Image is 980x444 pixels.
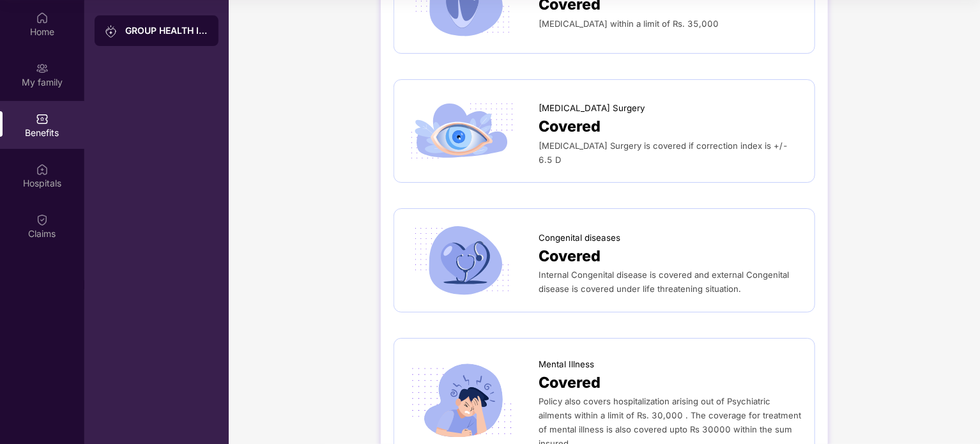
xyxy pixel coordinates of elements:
[539,270,789,294] span: Internal Congenital disease is covered and external Congenital disease is covered under life thre...
[36,11,49,24] img: svg+xml;base64,PHN2ZyBpZD0iSG9tZSIgeG1sbnM9Imh0dHA6Ly93d3cudzMub3JnLzIwMDAvc3ZnIiB3aWR0aD0iMjAiIG...
[36,213,49,226] img: svg+xml;base64,PHN2ZyBpZD0iQ2xhaW0iIHhtbG5zPSJodHRwOi8vd3d3LnczLm9yZy8yMDAwL3N2ZyIgd2lkdGg9IjIwIi...
[125,24,208,37] div: GROUP HEALTH INSURANCE
[539,371,601,395] span: Covered
[407,93,517,169] img: icon
[539,141,788,165] span: [MEDICAL_DATA] Surgery is covered if correction index is +/- 6.5 D
[539,115,601,139] span: Covered
[105,25,118,38] img: svg+xml;base64,PHN2ZyB3aWR0aD0iMjAiIGhlaWdodD0iMjAiIHZpZXdCb3g9IjAgMCAyMCAyMCIgZmlsbD0ibm9uZSIgeG...
[539,102,645,115] span: [MEDICAL_DATA] Surgery
[407,362,517,439] img: icon
[539,19,719,29] span: [MEDICAL_DATA] within a limit of Rs. 35,000
[407,222,517,298] img: icon
[539,245,601,268] span: Covered
[539,231,620,245] span: Congenital diseases
[36,163,49,176] img: svg+xml;base64,PHN2ZyBpZD0iSG9zcGl0YWxzIiB4bWxucz0iaHR0cDovL3d3dy53My5vcmcvMjAwMC9zdmciIHdpZHRoPS...
[36,112,49,125] img: svg+xml;base64,PHN2ZyBpZD0iQmVuZWZpdHMiIHhtbG5zPSJodHRwOi8vd3d3LnczLm9yZy8yMDAwL3N2ZyIgd2lkdGg9Ij...
[539,358,594,371] span: Mental Illness
[36,62,49,75] img: svg+xml;base64,PHN2ZyB3aWR0aD0iMjAiIGhlaWdodD0iMjAiIHZpZXdCb3g9IjAgMCAyMCAyMCIgZmlsbD0ibm9uZSIgeG...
